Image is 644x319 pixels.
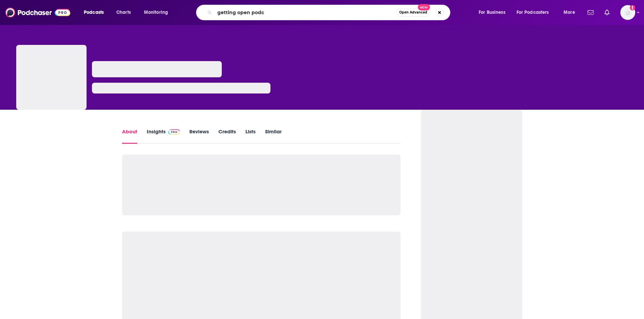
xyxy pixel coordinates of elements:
input: Search podcasts, credits, & more... [215,7,396,18]
img: Podchaser Pro [168,129,180,135]
a: Show notifications dropdown [585,7,596,18]
a: Reviews [189,128,209,144]
span: More [564,8,575,17]
img: User Profile [620,5,635,20]
button: Show profile menu [620,5,635,20]
button: open menu [474,7,514,18]
svg: Add a profile image [630,5,635,10]
span: Open Advanced [399,11,427,14]
button: open menu [139,7,177,18]
a: About [122,128,137,144]
a: Lists [245,128,256,144]
a: Credits [218,128,236,144]
button: open menu [512,7,559,18]
button: open menu [559,7,583,18]
span: New [418,4,430,10]
a: InsightsPodchaser Pro [147,128,180,144]
button: open menu [79,7,113,18]
div: Search podcasts, credits, & more... [202,5,457,20]
button: Open AdvancedNew [396,8,430,17]
img: Podchaser - Follow, Share and Rate Podcasts [5,6,70,19]
span: Logged in as mmullin [620,5,635,20]
span: Monitoring [144,8,168,17]
span: Charts [116,8,131,17]
a: Similar [265,128,282,144]
span: Podcasts [84,8,104,17]
a: Show notifications dropdown [602,7,612,18]
span: For Podcasters [517,8,549,17]
span: For Business [479,8,505,17]
a: Charts [112,7,135,18]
